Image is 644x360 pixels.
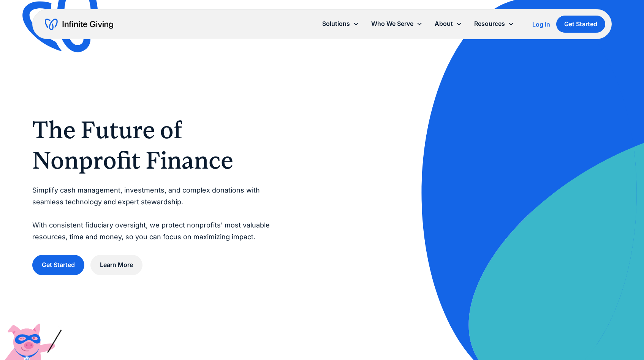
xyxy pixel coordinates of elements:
[556,16,605,33] a: Get Started
[435,19,453,29] div: About
[90,255,142,275] a: Learn More
[316,16,365,32] div: Solutions
[468,16,520,32] div: Resources
[474,19,505,29] div: Resources
[429,16,468,32] div: About
[32,185,276,243] p: Simplify cash management, investments, and complex donations with seamless technology and expert ...
[322,19,350,29] div: Solutions
[32,255,84,275] a: Get Started
[532,20,550,29] a: Log In
[532,21,550,27] div: Log In
[371,19,413,29] div: Who We Serve
[32,115,276,175] h1: The Future of Nonprofit Finance
[45,18,113,30] a: home
[365,16,429,32] div: Who We Serve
